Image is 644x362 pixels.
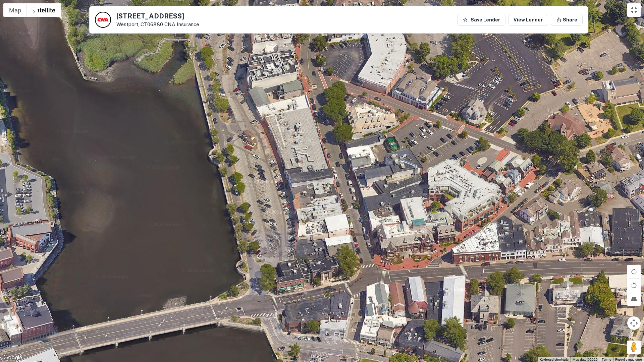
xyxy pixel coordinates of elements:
[457,14,505,26] button: Save Lender
[164,21,199,27] a: CNA Insurance
[116,21,199,27] p: Westport, CT06880
[551,14,583,26] button: Share
[508,14,548,26] a: View Lender
[116,13,199,19] h5: [STREET_ADDRESS]
[610,308,644,341] iframe: Chat Widget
